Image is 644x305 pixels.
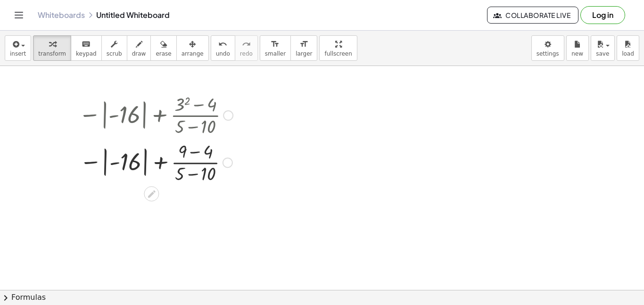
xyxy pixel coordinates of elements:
i: redo [242,39,251,50]
button: Log in [580,6,625,24]
button: undoundo [211,35,235,61]
button: redoredo [235,35,258,61]
span: erase [156,50,171,57]
span: redo [240,50,253,57]
button: Collaborate Live [487,7,578,24]
button: format_sizelarger [290,35,317,61]
button: new [566,35,589,61]
span: smaller [265,50,286,57]
button: Toggle navigation [11,8,26,23]
button: insert [5,35,31,61]
i: format_size [299,39,308,50]
span: settings [537,50,559,57]
button: fullscreen [319,35,357,61]
span: insert [10,50,26,57]
span: undo [216,50,230,57]
button: transform [33,35,71,61]
div: Edit math [144,186,159,201]
i: format_size [271,39,280,50]
button: scrub [101,35,127,61]
span: new [571,50,583,57]
button: arrange [176,35,209,61]
i: undo [218,39,227,50]
span: Collaborate Live [495,11,570,19]
i: keyboard [82,39,91,50]
button: format_sizesmaller [260,35,291,61]
span: draw [132,50,146,57]
span: larger [296,50,312,57]
button: keyboardkeypad [71,35,102,61]
button: erase [150,35,176,61]
span: keypad [76,50,97,57]
span: scrub [107,50,122,57]
span: save [596,50,609,57]
button: draw [127,35,151,61]
span: load [622,50,634,57]
button: save [591,35,615,61]
a: Whiteboards [38,10,85,20]
span: arrange [182,50,204,57]
button: settings [531,35,564,61]
button: load [617,35,639,61]
span: fullscreen [324,50,352,57]
span: transform [38,50,66,57]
